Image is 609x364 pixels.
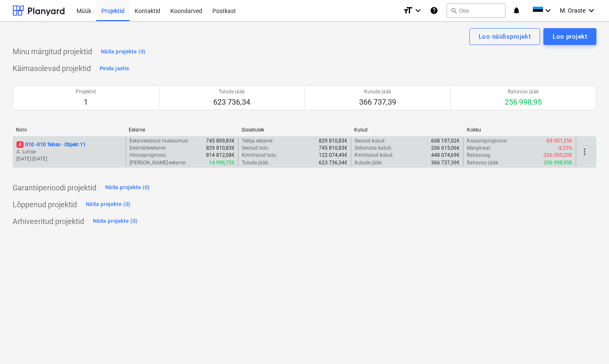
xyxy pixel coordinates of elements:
[86,200,131,209] div: Näita projekte (0)
[84,198,133,211] button: Näita projekte (0)
[242,145,269,152] p: Seotud tulu :
[129,127,235,133] div: Eelarve
[13,47,92,57] p: Minu märgitud projektid
[206,137,235,145] p: 745 809,83€
[319,159,347,166] p: 623 736,34€
[13,63,91,74] p: Käimasolevad projektid
[213,97,250,107] p: 623 736,34
[105,183,150,193] div: Näita projekte (0)
[242,152,277,159] p: Kinnitatud tulu :
[76,88,96,95] p: Projektid
[241,127,347,133] div: Sissetulek
[543,5,553,16] i: keyboard_arrow_down
[13,216,84,227] p: Arhiveeritud projektid
[354,127,460,133] div: Kulud
[355,137,386,145] p: Seotud kulud :
[359,88,396,95] p: Kulude jääk
[98,62,131,75] button: Peida jaotis
[553,31,587,42] div: Loo projekt
[16,156,122,163] p: [DATE] - [DATE]
[467,137,508,145] p: Kasumiprognoos :
[544,159,572,166] p: 256 998,95€
[13,200,77,210] p: Lõppenud projektid
[206,152,235,159] p: 814 812,08€
[16,141,122,163] div: 4010 -010 Tehas - Objekt 11A. Luhse[DATE]-[DATE]
[91,215,140,228] button: Näita projekte (0)
[467,152,491,159] p: Rahavoog :
[130,137,189,145] p: Eelarvestatud maksumus :
[543,28,596,45] button: Loo projekt
[101,47,146,57] div: Näita projekte (0)
[359,97,396,107] p: 366 737,39
[16,148,122,156] p: A. Luhse
[103,181,152,195] button: Näita projekte (0)
[431,145,460,152] p: 206 615,06€
[413,5,423,16] i: keyboard_arrow_down
[130,159,186,166] p: [PERSON_NAME]-eelarve :
[319,152,347,159] p: 122 074,49€
[76,97,96,107] p: 1
[242,137,273,145] p: Tellija eelarve :
[99,45,148,58] button: Näita projekte (0)
[469,28,540,45] button: Loo näidisprojekt
[16,141,86,148] p: 010 - 010 Tehas - Objekt 11
[206,145,235,152] p: 829 810,83€
[16,127,122,133] div: Nimi
[512,5,521,16] i: notifications
[242,159,269,166] p: Tulude jääk :
[431,152,460,159] p: 448 074,69€
[355,145,392,152] p: Sidumata kulud :
[431,159,460,166] p: 366 737,39€
[586,5,596,16] i: keyboard_arrow_down
[130,152,167,159] p: Hinnaprognoos :
[430,5,438,16] i: Abikeskus
[545,137,572,145] p: -69 001,25€
[403,5,413,16] i: format_size
[130,145,167,152] p: Eesmärkeelarve :
[319,137,347,145] p: 829 810,83€
[467,127,573,133] div: Kokku
[479,31,531,42] div: Loo näidisprojekt
[558,145,572,152] p: -9,25%
[450,7,457,14] span: search
[319,145,347,152] p: 745 810,83€
[543,152,572,159] p: -326 000,20€
[447,3,506,18] button: Otsi
[209,159,235,166] p: 14 998,75€
[505,88,542,95] p: Rahavoo jääk
[560,7,585,14] span: M. Oraste
[355,152,394,159] p: Kinnitatud kulud :
[580,147,590,157] span: more_vert
[16,141,24,148] span: 4
[355,159,383,166] p: Kulude jääk :
[213,88,250,95] p: Tulude jääk
[505,97,542,107] p: 256 998,95
[467,159,499,166] p: Rahavoo jääk :
[13,183,96,193] p: Garantiiperioodi projektid
[467,145,491,152] p: Marginaal :
[100,64,129,74] div: Peida jaotis
[431,137,460,145] p: 608 197,02€
[93,216,138,226] div: Näita projekte (0)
